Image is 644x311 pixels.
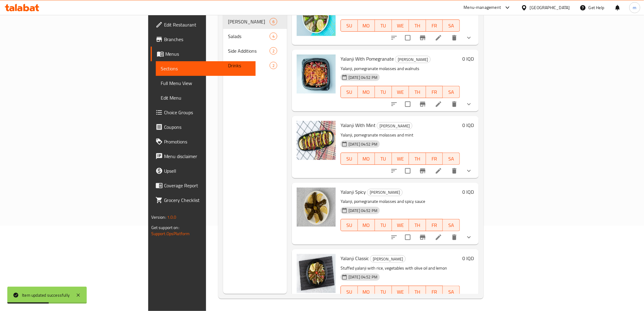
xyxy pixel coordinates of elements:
[346,75,380,80] span: [DATE] 04:52 PM
[429,221,441,230] span: FR
[223,14,287,29] div: [PERSON_NAME]6
[445,88,457,97] span: SA
[164,167,251,175] span: Upsell
[151,164,256,178] a: Upsell
[387,230,401,245] button: sort-choices
[165,50,251,58] span: Menus
[164,196,251,204] span: Grocery Checklist
[462,164,476,178] button: show more
[435,101,442,108] a: Edit menu item
[270,48,277,54] span: 2
[462,230,476,245] button: show more
[343,21,355,30] span: SU
[377,88,390,97] span: TU
[411,288,424,296] span: TH
[22,292,70,299] div: Item updated successfully
[161,80,251,87] span: Full Menu View
[394,288,407,296] span: WE
[394,221,407,230] span: WE
[387,30,401,45] button: sort-choices
[151,47,256,61] a: Menus
[392,86,409,98] button: WE
[429,154,441,163] span: FR
[445,154,457,163] span: SA
[445,21,457,30] span: SA
[370,255,406,263] div: Bas Yalanji
[151,32,256,47] a: Branches
[392,153,409,165] button: WE
[346,141,380,147] span: [DATE] 04:52 PM
[426,86,443,98] button: FR
[435,234,442,241] a: Edit menu item
[447,230,462,245] button: delete
[445,288,457,296] span: SA
[164,21,251,28] span: Edit Restaurant
[270,62,277,69] div: items
[228,62,270,69] span: Drinks
[435,167,442,175] a: Edit menu item
[151,213,166,221] span: Version:
[151,134,256,149] a: Promotions
[429,21,441,30] span: FR
[375,153,392,165] button: TU
[228,33,270,40] div: Salads
[360,88,373,97] span: MO
[341,86,358,98] button: SU
[341,198,460,205] p: Yalanji, pomegranate molasses and spicy sauce
[409,153,426,165] button: TH
[341,254,369,263] span: Yalanji Classic
[164,153,251,160] span: Menu disclaimer
[633,4,637,11] span: m
[401,31,414,44] span: Select to update
[156,61,256,76] a: Sections
[360,288,373,296] span: MO
[464,4,501,11] div: Menu-management
[462,254,474,263] h6: 0 IQD
[377,122,412,129] div: Bas Yalanji
[358,286,375,298] button: MO
[426,153,443,165] button: FR
[341,153,358,165] button: SU
[395,56,430,63] span: [PERSON_NAME]
[223,29,287,44] div: Salads4
[367,189,403,196] div: Bas Yalanji
[445,221,457,230] span: SA
[415,97,430,111] button: Branch-specific-item
[370,256,405,263] span: [PERSON_NAME]
[343,154,355,163] span: SU
[228,47,270,55] div: Side Additions
[401,98,414,111] span: Select to update
[151,193,256,207] a: Grocery Checklist
[167,213,177,221] span: 1.0.0
[387,164,401,178] button: sort-choices
[392,286,409,298] button: WE
[367,189,402,196] span: [PERSON_NAME]
[426,219,443,231] button: FR
[341,19,358,32] button: SU
[409,219,426,231] button: TH
[341,187,366,196] span: Yalanji Spicy
[358,19,375,32] button: MO
[341,131,460,139] p: Yalanji, pomegranate molasses and mint
[462,30,476,45] button: show more
[151,105,256,120] a: Choice Groups
[270,47,277,55] div: items
[375,19,392,32] button: TU
[465,167,473,175] svg: Show Choices
[156,90,256,105] a: Edit Menu
[360,221,373,230] span: MO
[392,19,409,32] button: WE
[447,164,462,178] button: delete
[465,234,473,241] svg: Show Choices
[429,88,441,97] span: FR
[360,21,373,30] span: MO
[375,286,392,298] button: TU
[394,154,407,163] span: WE
[161,65,251,72] span: Sections
[343,88,355,97] span: SU
[270,18,277,25] div: items
[394,21,407,30] span: WE
[151,224,179,231] span: Get support on:
[426,286,443,298] button: FR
